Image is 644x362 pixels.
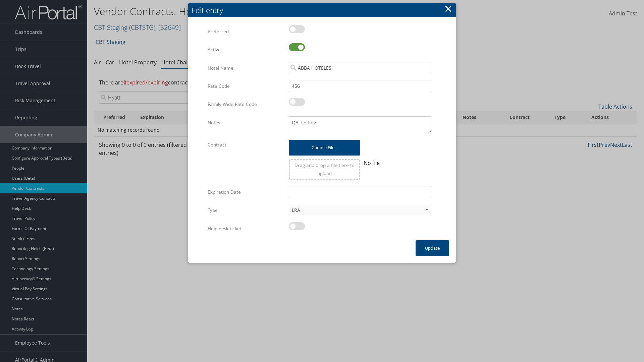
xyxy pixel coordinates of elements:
button: Update [416,240,449,256]
button: × [444,2,452,15]
label: Rate Code [208,80,284,93]
label: Type [208,204,284,217]
label: Family Wide Rate Code [208,98,284,111]
label: Hotel Name [208,62,284,74]
label: Contract [208,138,284,151]
span: No file [364,159,380,167]
label: Active [208,43,284,56]
label: Preferred [208,25,284,38]
span: Drag and drop a file here to upload [294,162,355,176]
label: Notes [208,116,284,129]
label: Expiration Date [208,186,284,198]
div: Edit entry [192,5,456,15]
label: Help desk ticket [208,222,284,235]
